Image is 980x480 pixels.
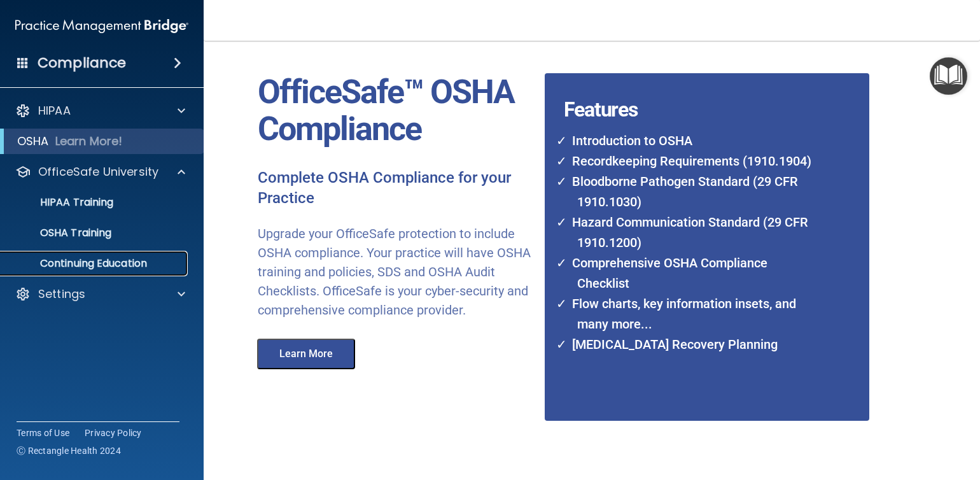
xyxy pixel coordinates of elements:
li: Comprehensive OSHA Compliance Checklist [564,253,819,293]
p: OfficeSafe™ OSHA Compliance [258,74,535,148]
p: Learn More! [55,134,123,149]
h4: Features [545,73,836,99]
p: OSHA Training [8,227,111,239]
button: Learn More [257,339,355,369]
span: Ⓒ Rectangle Health 2024 [17,444,121,457]
p: Continuing Education [8,257,182,270]
p: OSHA [17,134,49,149]
p: HIPAA Training [8,196,113,209]
li: Recordkeeping Requirements (1910.1904) [564,151,819,171]
p: Upgrade your OfficeSafe protection to include OSHA compliance. Your practice will have OSHA train... [258,224,535,320]
a: Terms of Use [17,427,69,439]
h4: Compliance [38,54,126,72]
li: Introduction to OSHA [564,131,819,151]
img: PMB logo [15,13,188,39]
a: Privacy Policy [85,427,142,439]
a: Settings [15,286,185,302]
p: OfficeSafe University [38,164,158,180]
li: [MEDICAL_DATA] Recovery Planning [564,334,819,355]
a: OfficeSafe University [15,164,185,180]
li: Bloodborne Pathogen Standard (29 CFR 1910.1030) [564,171,819,212]
a: Learn More [248,349,368,359]
li: Hazard Communication Standard (29 CFR 1910.1200) [564,212,819,253]
iframe: Drift Widget Chat Controller [760,390,965,441]
p: Complete OSHA Compliance for your Practice [258,168,535,209]
p: HIPAA [38,103,71,118]
p: Settings [38,286,85,302]
li: Flow charts, key information insets, and many more... [564,293,819,334]
button: Open Resource Center [930,57,967,95]
a: HIPAA [15,103,185,118]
